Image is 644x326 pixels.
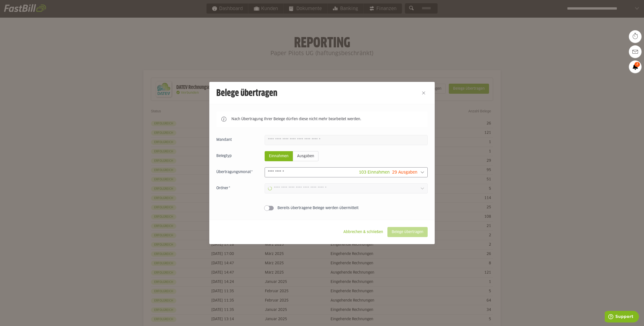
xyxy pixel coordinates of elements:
[634,62,640,67] span: 2
[339,227,387,237] sl-button: Abbrechen & schließen
[605,311,639,323] iframe: Öffnet ein Widget, in dem Sie weitere Informationen finden
[387,227,428,237] sl-button: Belege übertragen
[392,170,417,174] span: 29 Ausgaben
[216,206,428,211] sl-switch: Bereits übertragene Belege werden übermittelt
[359,170,390,174] span: 103 Einnahmen
[265,151,293,161] sl-radio-button: Einnahmen
[293,151,318,161] sl-radio-button: Ausgaben
[629,60,641,73] a: 2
